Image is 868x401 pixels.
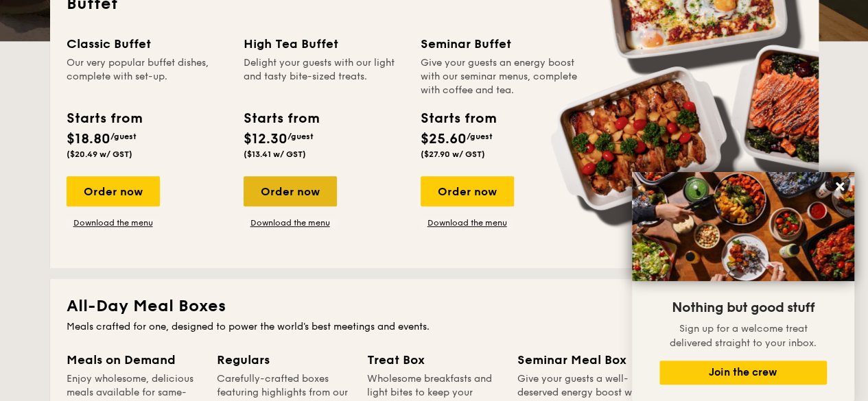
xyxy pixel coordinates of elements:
[110,132,137,141] span: /guest
[67,217,160,228] a: Download the menu
[67,295,802,317] h2: All-Day Meal Boxes
[421,176,514,206] div: Order now
[67,56,227,97] div: Our very popular buffet dishes, complete with set-up.
[659,361,827,385] button: Join the crew
[244,149,306,159] span: ($13.41 w/ GST)
[217,350,351,369] div: Regulars
[67,176,160,206] div: Order now
[67,108,141,129] div: Starts from
[67,34,227,53] div: Classic Buffet
[67,350,200,369] div: Meals on Demand
[421,56,581,97] div: Give your guests an energy boost with our seminar menus, complete with coffee and tea.
[67,320,802,334] div: Meals crafted for one, designed to power the world's best meetings and events.
[367,350,501,369] div: Treat Box
[421,131,467,147] span: $25.60
[244,56,404,97] div: Delight your guests with our light and tasty bite-sized treats.
[421,108,495,129] div: Starts from
[244,217,337,228] a: Download the menu
[244,131,288,147] span: $12.30
[244,108,318,129] div: Starts from
[517,350,651,369] div: Seminar Meal Box
[421,217,514,228] a: Download the menu
[67,131,110,147] span: $18.80
[670,323,817,349] span: Sign up for a welcome treat delivered straight to your inbox.
[288,132,314,141] span: /guest
[244,176,337,206] div: Order now
[672,300,814,316] span: Nothing but good stuff
[421,149,485,159] span: ($27.90 w/ GST)
[67,149,132,159] span: ($20.49 w/ GST)
[467,132,493,141] span: /guest
[829,175,851,197] button: Close
[244,34,404,53] div: High Tea Buffet
[421,34,581,53] div: Seminar Buffet
[632,172,854,281] img: DSC07876-Edit02-Large.jpeg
